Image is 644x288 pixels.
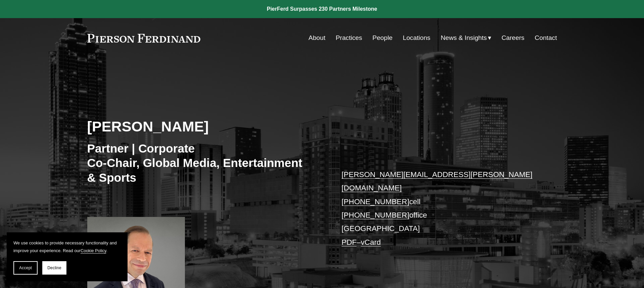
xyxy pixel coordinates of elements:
[342,170,533,192] a: [PERSON_NAME][EMAIL_ADDRESS][PERSON_NAME][DOMAIN_NAME]
[441,32,487,44] span: News & Insights
[81,248,106,253] a: Cookie Policy
[336,32,362,44] a: Practices
[342,168,537,249] p: cell office [GEOGRAPHIC_DATA] –
[87,141,303,185] h3: Partner | Corporate Co-Chair, Global Media, Entertainment & Sports
[342,211,409,219] a: [PHONE_NUMBER]
[47,266,61,270] span: Decline
[87,118,322,135] h2: [PERSON_NAME]
[42,261,66,275] button: Decline
[19,266,32,270] span: Accept
[308,32,325,44] a: About
[7,232,128,281] section: Cookie banner
[501,32,524,44] a: Careers
[403,32,430,44] a: Locations
[361,238,381,246] a: vCard
[535,32,557,44] a: Contact
[342,197,409,206] a: [PHONE_NUMBER]
[373,32,393,44] a: People
[441,32,491,44] a: folder dropdown
[342,238,357,246] a: PDF
[13,261,38,275] button: Accept
[13,239,121,254] p: We use cookies to provide necessary functionality and improve your experience. Read our .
